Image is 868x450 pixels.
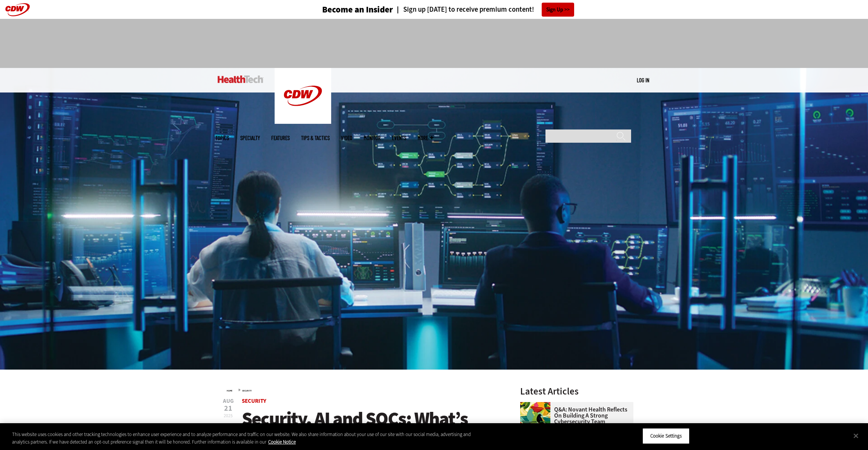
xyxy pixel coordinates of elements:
a: Sign Up [542,3,574,17]
span: 2025 [224,413,233,419]
a: Events [392,135,406,141]
div: User menu [637,76,649,84]
a: abstract illustration of a tree [520,402,554,408]
button: Close [848,427,864,444]
img: Home [275,68,331,124]
a: CDW [275,118,331,126]
div: This website uses cookies and other tracking technologies to enhance user experience and to analy... [12,431,478,445]
a: Become an Insider [294,5,393,14]
h3: Become an Insider [322,5,393,14]
a: MonITor [364,135,381,141]
span: Topics [215,135,229,141]
a: Log in [637,77,649,83]
a: Q&A: Novant Health Reflects on Building a Strong Cybersecurity Team [520,407,629,425]
img: abstract illustration of a tree [520,402,550,432]
span: More [418,135,433,141]
iframe: advertisement [297,26,571,60]
a: More information about your privacy [268,439,296,445]
a: Sign up [DATE] to receive premium content! [393,6,534,13]
a: Tips & Tactics [301,135,330,141]
a: Video [341,135,352,141]
span: Specialty [240,135,260,141]
a: Features [271,135,290,141]
button: Cookie Settings [642,428,690,444]
span: 21 [223,405,234,412]
h3: Latest Articles [520,387,633,396]
a: Security [242,397,266,405]
a: Security [242,389,252,392]
a: Home [227,389,232,392]
img: Home [218,76,263,83]
span: Aug [223,398,234,404]
div: » [227,387,501,393]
